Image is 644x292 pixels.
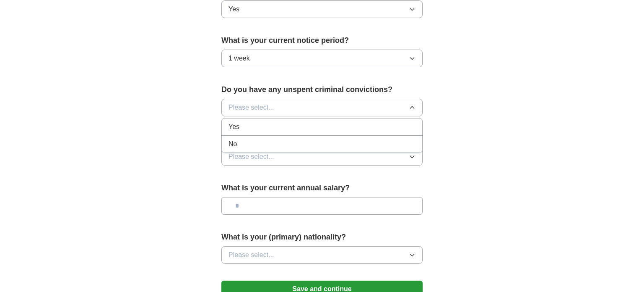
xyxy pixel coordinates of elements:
[229,139,237,149] span: No
[229,103,274,113] span: Please select...
[229,4,239,14] span: Yes
[221,35,423,46] label: What is your current notice period?
[229,250,274,260] span: Please select...
[221,148,423,166] button: Please select...
[221,246,423,264] button: Please select...
[229,122,239,132] span: Yes
[229,152,274,162] span: Please select...
[221,99,423,116] button: Please select...
[221,182,423,194] label: What is your current annual salary?
[221,50,423,67] button: 1 week
[221,0,423,18] button: Yes
[221,84,423,95] label: Do you have any unspent criminal convictions?
[229,53,250,63] span: 1 week
[221,231,423,243] label: What is your (primary) nationality?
